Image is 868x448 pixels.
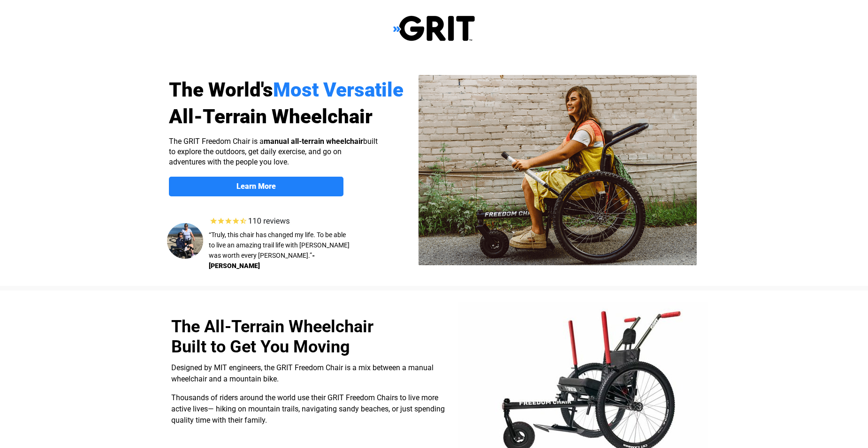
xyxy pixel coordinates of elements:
span: The All-Terrain Wheelchair Built to Get You Moving [171,317,373,357]
span: Designed by MIT engineers, the GRIT Freedom Chair is a mix between a manual wheelchair and a moun... [171,363,434,383]
strong: Learn More [236,182,276,191]
a: Learn More [169,177,343,196]
span: The World's [169,78,273,101]
span: Thousands of riders around the world use their GRIT Freedom Chairs to live more active lives— hik... [171,393,445,425]
strong: manual all-terrain wheelchair [264,137,363,146]
span: All-Terrain Wheelchair [169,105,373,128]
span: Most Versatile [273,78,404,101]
span: The GRIT Freedom Chair is a built to explore the outdoors, get daily exercise, and go on adventur... [169,137,378,166]
span: “Truly, this chair has changed my life. To be able to live an amazing trail life with [PERSON_NAM... [209,231,350,259]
